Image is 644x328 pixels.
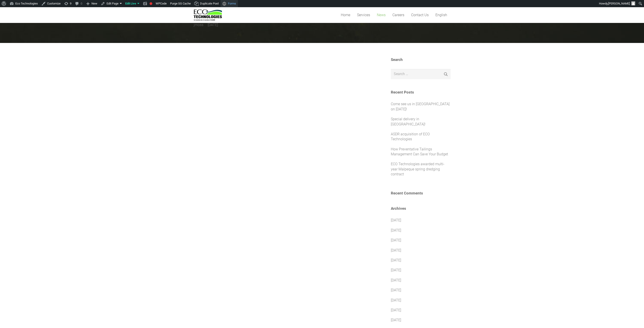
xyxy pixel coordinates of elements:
[391,162,444,176] a: ECO Technologies awarded multi-year Malpeque spring dredging contract
[411,13,429,17] span: Contact Us
[391,278,401,282] a: [DATE]
[341,13,350,17] span: Home
[391,318,401,322] a: [DATE]
[391,248,401,252] a: [DATE]
[391,102,450,111] a: Come see us in [GEOGRAPHIC_DATA] on [DATE]!
[432,7,451,23] a: English
[391,132,430,141] a: ASDR acquisition of ECO Technologies
[194,9,222,21] a: logo_EcoTech_ASDR_RGB
[150,2,152,5] div: Focus keyphrase not set
[377,13,386,17] span: News
[337,7,354,23] a: Home
[391,308,401,312] a: [DATE]
[391,258,401,262] a: [DATE]
[357,13,370,17] span: Services
[391,147,448,156] a: How Preventative Tailings Management Can Save Your Budget
[391,268,401,272] a: [DATE]
[389,7,408,23] a: Careers
[391,218,401,222] a: [DATE]
[391,90,451,94] h3: Recent Posts
[391,298,401,302] a: [DATE]
[391,191,451,195] h3: Recent Comments
[208,21,218,29] time: 8 December 2021 at 01:18:22 America/Moncton
[408,7,432,23] a: Contact Us
[435,13,447,17] span: English
[391,117,426,126] a: Special delivery in [GEOGRAPHIC_DATA]!
[391,57,451,62] h3: Search
[608,2,630,5] span: [PERSON_NAME]
[391,238,401,242] a: [DATE]
[391,228,401,232] a: [DATE]
[373,7,389,23] a: News
[392,13,404,17] span: Careers
[391,206,451,211] h3: Archives
[194,21,203,29] a: jmoss
[391,288,401,292] a: [DATE]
